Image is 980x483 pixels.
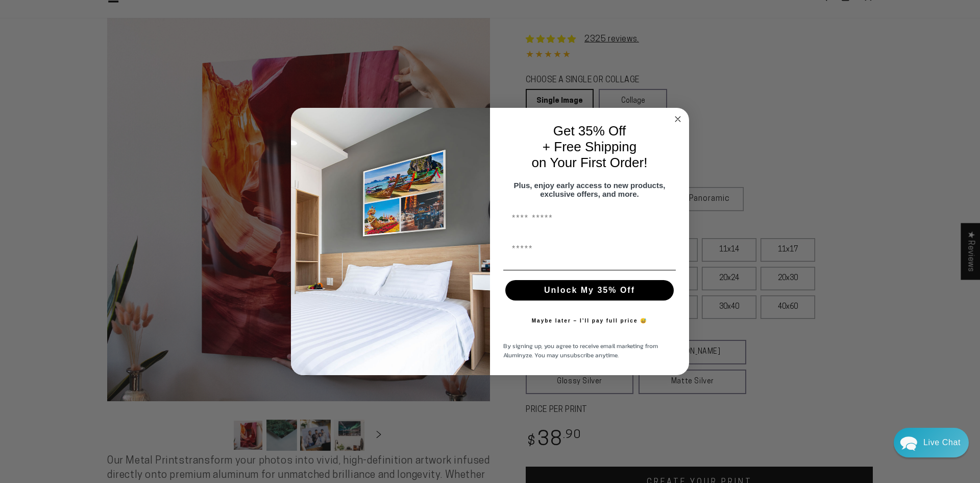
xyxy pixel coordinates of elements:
button: Close dialog [672,113,684,125]
span: By signing up, you agree to receive email marketing from Aluminyze. You may unsubscribe anytime. [503,341,658,360]
button: Unlock My 35% Off [505,280,674,301]
span: Get 35% Off [553,123,626,139]
img: 728e4f65-7e6c-44e2-b7d1-0292a396982f.jpeg [291,108,490,376]
div: Chat widget toggle [894,428,969,457]
span: + Free Shipping [543,139,636,154]
span: on Your First Order! [532,155,648,170]
div: Contact Us Directly [923,428,961,457]
button: Maybe later – I’ll pay full price 😅 [527,311,653,331]
span: Plus, enjoy early access to new products, exclusive offers, and more. [514,181,666,198]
